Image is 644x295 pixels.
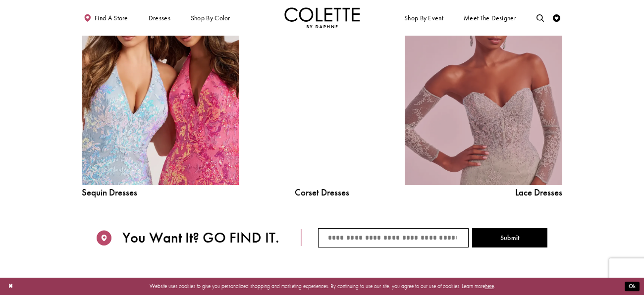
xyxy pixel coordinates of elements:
button: Close Dialog [4,280,17,293]
a: Toggle search [535,7,546,28]
a: Meet the designer [462,7,518,28]
button: Submit Dialog [625,282,640,291]
span: Shop by color [189,7,232,28]
span: Dresses [147,7,172,28]
button: Submit [472,228,547,247]
img: Colette by Daphne [284,7,360,28]
span: Meet the designer [464,14,516,22]
span: You Want It? GO FIND IT. [122,229,279,246]
input: City/State/ZIP code [318,228,468,247]
a: Corset Dresses [266,188,378,197]
span: Lace Dresses [405,188,562,197]
span: Dresses [149,14,170,22]
a: here [485,283,494,290]
form: Store Finder Form [301,228,562,247]
span: Shop By Event [402,7,445,28]
span: Shop by color [191,14,230,22]
a: Check Wishlist [551,7,562,28]
span: Sequin Dresses [82,188,239,197]
p: Website uses cookies to give you personalized shopping and marketing experiences. By continuing t... [54,281,590,291]
a: Find a store [82,7,130,28]
span: Shop By Event [404,14,443,22]
span: Find a store [95,14,128,22]
a: Visit Home Page [284,7,360,28]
